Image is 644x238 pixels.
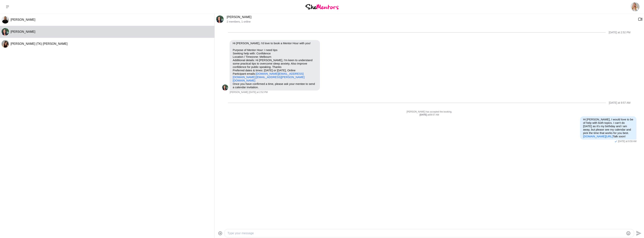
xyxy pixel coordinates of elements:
img: T [2,40,9,48]
div: Hema Prashar [222,84,228,90]
p: Hi [PERSON_NAME], I'd love to book a Mentor Hour with you! [233,42,317,45]
p: [PERSON_NAME] has accepted the booking. [222,110,636,113]
span: [PERSON_NAME] (TK) [PERSON_NAME] [11,42,68,45]
a: [DOMAIN_NAME][URL] [583,135,613,138]
div: Hema Prashar [216,15,224,23]
img: She Mentors Logo [305,4,339,9]
img: H [216,15,224,23]
span: [PERSON_NAME] [11,18,35,21]
button: Emoji picker [626,231,631,236]
a: [DOMAIN_NAME][EMAIL_ADDRESS][DOMAIN_NAME] [233,72,304,79]
img: H [222,84,228,90]
a: [EMAIL_ADDRESS][PERSON_NAME][DOMAIN_NAME] [233,75,305,82]
button: Send [634,229,642,237]
div: Taliah-Kate (TK) Byron [2,40,9,48]
div: Hema Prashar [2,28,9,36]
p: 2 members , 1 online [227,20,635,23]
time: 2025-09-28T04:52:34.270Z [249,91,268,94]
div: [DATE] at 9:57 AM [609,101,630,104]
div: Cara Gleeson [2,16,9,24]
div: [DATE] at 2:52 PM [609,31,630,34]
strong: [DATE] [420,113,428,116]
time: 2025-09-29T23:59:49.460Z [618,140,636,143]
img: H [2,28,9,36]
textarea: Type your message [228,231,624,236]
p: Purpose of Mentor Hour: I need tips Seeking help with: Confidence Location / Timezone: Melbourn A... [233,48,317,82]
p: Once you have confirmed a time, please ask your mentee to send a calendar invitation. [233,82,317,89]
span: [PERSON_NAME] [11,30,35,33]
div: at 09:57 AM [222,113,636,116]
a: [PERSON_NAME] [227,15,251,19]
span: [PERSON_NAME] [230,91,248,94]
img: C [2,16,9,24]
img: Natalia Yusenis [630,2,639,11]
p: Hi [PERSON_NAME], I would love to be of help with both topics. I can't do [DATE] as it's my birth... [583,118,633,138]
